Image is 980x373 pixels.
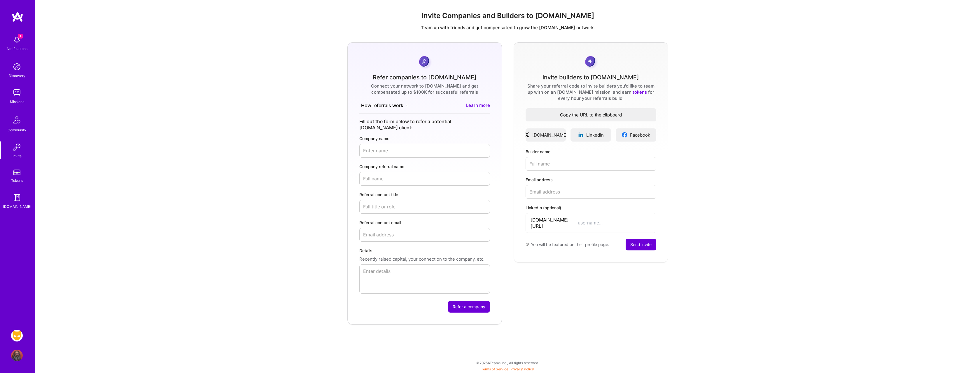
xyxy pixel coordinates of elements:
[10,330,24,341] a: Grindr: Mobile + BE + Cloud
[359,200,490,214] input: Full title or role
[531,217,578,229] span: [DOMAIN_NAME][URL]
[11,350,23,361] img: User Avatar
[11,192,23,203] img: guide book
[18,34,23,39] span: 1
[526,128,566,142] a: [DOMAIN_NAME]
[8,127,26,133] div: Community
[622,132,628,138] img: facebookLogo
[10,350,24,361] a: User Avatar
[417,54,432,70] img: purpleCoin
[532,132,568,138] span: [DOMAIN_NAME]
[11,330,23,341] img: Grindr: Mobile + BE + Cloud
[542,74,639,81] div: Invite builders to [DOMAIN_NAME]
[359,191,490,198] label: Referral contact title
[359,83,490,95] div: Connect your network to [DOMAIN_NAME] and get compensated up to $100K for successful referrals
[481,367,534,371] span: |
[359,144,490,158] input: Enter name
[481,367,508,371] a: Terms of Service
[526,239,609,250] div: You will be featured on their profile page.
[3,203,31,210] div: [DOMAIN_NAME]
[510,367,534,371] a: Privacy Policy
[373,74,477,81] div: Refer companies to [DOMAIN_NAME]
[630,132,650,138] span: Facebook
[526,185,656,199] input: Email address
[359,118,490,131] div: Fill out the form below to refer a potential [DOMAIN_NAME] client:
[633,89,647,95] a: tokens
[359,256,490,262] p: Recently raised capital, your connection to the company, etc.
[11,34,23,46] img: bell
[13,153,22,159] div: Invite
[586,132,604,138] span: LinkedIn
[526,83,656,101] div: Share your referral code to invite builders you'd like to team up with on an [DOMAIN_NAME] missio...
[359,102,411,109] button: How referrals work
[40,25,975,31] p: Team up with friends and get compensated to grow the [DOMAIN_NAME] network.
[10,113,24,127] img: Community
[466,102,490,109] a: Learn more
[448,301,490,313] button: Refer a company
[10,99,24,105] div: Missions
[578,220,651,226] input: username...
[526,157,656,171] input: Full name
[626,239,656,250] button: Send invite
[40,12,975,20] h1: Invite Companies and Builders to [DOMAIN_NAME]
[359,228,490,242] input: Email address
[616,128,656,142] a: Facebook
[359,219,490,226] label: Referral contact email
[9,73,25,79] div: Discovery
[359,135,490,142] label: Company name
[524,132,530,138] img: xLogo
[526,108,656,121] button: Copy the URL to the clipboard
[526,205,656,211] label: LinkedIn (optional)
[11,61,23,73] img: discovery
[359,172,490,186] input: Full name
[11,87,23,99] img: teamwork
[578,132,584,138] img: linkedinLogo
[35,355,980,370] div: © 2025 ATeams Inc., All rights reserved.
[12,12,23,22] img: logo
[570,128,611,142] a: LinkedIn
[583,54,598,70] img: grayCoin
[11,141,23,153] img: Invite
[526,112,656,118] span: Copy the URL to the clipboard
[11,177,23,184] div: Tokens
[526,177,656,183] label: Email address
[13,170,20,175] img: tokens
[359,247,490,254] label: Details
[7,46,27,52] div: Notifications
[359,163,490,170] label: Company referral name
[526,149,656,155] label: Builder name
